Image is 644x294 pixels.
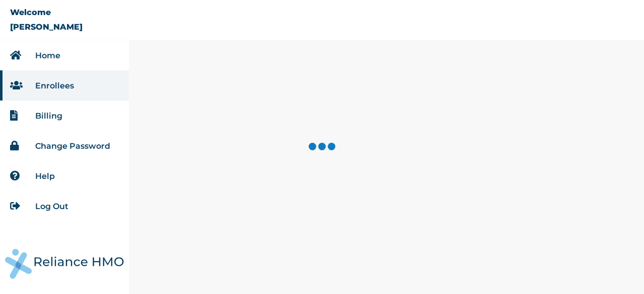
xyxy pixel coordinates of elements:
a: Enrollees [35,81,74,90]
img: RelianceHMO's Logo [5,249,124,279]
a: Home [35,51,60,60]
a: Help [35,171,55,181]
a: Log Out [35,202,68,211]
a: Billing [35,111,62,121]
p: [PERSON_NAME] [10,22,83,32]
p: Welcome [10,8,51,17]
a: Change Password [35,141,110,151]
